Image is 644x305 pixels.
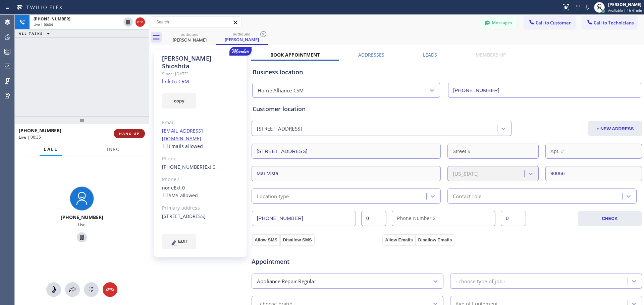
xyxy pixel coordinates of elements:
div: [PERSON_NAME] Shioshita [162,55,239,70]
input: Ext. [361,211,386,226]
div: Primary address [162,204,239,212]
label: Book Appointment [270,52,320,58]
div: Since: [DATE] [162,70,239,78]
a: [EMAIL_ADDRESS][DOMAIN_NAME] [162,128,203,142]
button: Disallow Emails [416,234,455,246]
div: Judy Shioshita [164,30,215,45]
button: Hang up [103,282,117,297]
span: Available | 1h 41min [608,8,642,13]
span: EDIT [178,239,188,244]
button: Hold Customer [123,17,133,27]
span: Live [78,222,86,227]
input: Street # [447,144,539,159]
div: Email [162,119,239,127]
div: [STREET_ADDRESS] [162,213,239,220]
button: Call to Customer [524,16,575,29]
button: copy [162,93,196,108]
button: Hold Customer [77,232,87,242]
button: Call [40,143,62,156]
button: Call to Technicians [582,16,637,29]
button: Info [103,143,124,156]
span: Live | 00:35 [19,134,41,140]
label: Emails allowed [162,143,203,149]
button: ALL TASKS [15,29,56,37]
div: Appliance Repair Regular [257,277,316,285]
button: Messages [480,16,517,29]
input: Address [252,144,441,159]
label: Leads [423,52,437,58]
div: [PERSON_NAME] [608,2,642,7]
div: Home Alliance CSM [258,87,304,94]
span: [PHONE_NUMBER] [61,214,103,220]
button: Open dialpad [84,282,99,297]
div: outbound [164,32,215,37]
input: SMS allowed [163,193,168,197]
div: [STREET_ADDRESS] [257,125,302,133]
input: Phone Number 2 [392,211,496,226]
label: Membership [476,52,506,58]
span: [PHONE_NUMBER] [34,16,70,22]
button: HANG UP [114,129,145,138]
button: Allow Emails [382,234,415,246]
label: Addresses [358,52,384,58]
span: Call to Technicians [594,20,634,26]
a: [PHONE_NUMBER] [162,164,205,170]
div: - choose type of job - [455,277,505,285]
div: Contact role [453,192,481,200]
button: Mute [583,3,592,12]
button: EDIT [162,234,196,249]
div: none [162,184,239,200]
input: Phone Number [252,211,356,226]
span: Call to Customer [536,20,571,26]
div: Customer location [253,104,641,113]
div: Phone [162,155,239,163]
span: ALL TASKS [19,31,43,36]
span: Ext: 0 [174,184,185,191]
div: Business location [253,68,641,77]
div: Judy Shioshita [216,30,267,44]
span: HANG UP [119,131,140,136]
input: Search [151,17,241,27]
button: Mute [46,282,61,297]
div: [PERSON_NAME] [164,37,215,43]
button: Disallow SMS [280,234,315,246]
span: Ext: 0 [205,164,216,170]
span: Info [107,146,120,152]
button: Hang up [136,17,145,27]
button: Open directory [65,282,80,297]
button: Allow SMS [252,234,280,246]
span: Live | 00:34 [34,22,53,27]
div: [PERSON_NAME] [216,36,267,43]
div: outbound [216,31,267,36]
label: SMS allowed [162,192,198,199]
span: [PHONE_NUMBER] [19,127,61,134]
div: Phone2 [162,176,239,183]
div: Location type [257,192,289,200]
input: City [252,166,441,181]
input: Apt. # [545,144,642,159]
input: Emails allowed [163,144,168,148]
span: Call [44,146,58,152]
input: ZIP [545,166,642,181]
span: Appointment [252,257,381,266]
input: Phone Number [448,83,641,98]
button: CHECK [578,211,642,226]
input: Ext. 2 [501,211,526,226]
a: link to CRM [162,78,189,85]
button: + NEW ADDRESS [588,121,642,136]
